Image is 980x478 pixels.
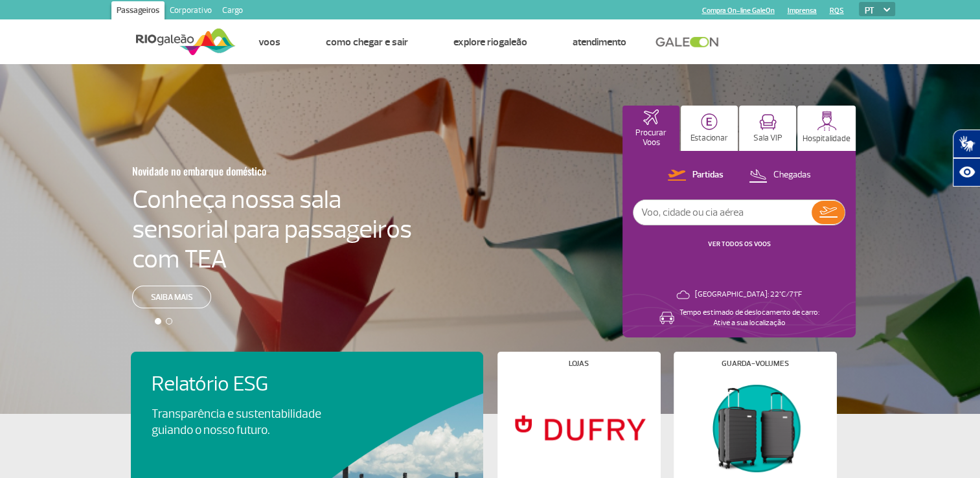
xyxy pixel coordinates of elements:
[753,133,782,143] p: Sala VIP
[165,1,217,22] a: Corporativo
[759,114,777,130] img: vipRoom.svg
[132,157,348,185] h3: Novidade no embarque doméstico
[788,6,817,15] a: Imprensa
[953,130,980,158] button: Abrir tradutor de língua de sinais.
[569,360,589,367] h4: Lojas
[326,36,408,49] a: Como chegar e sair
[953,158,980,187] button: Abrir recursos assistivos.
[690,133,728,143] p: Estacionar
[803,134,850,144] p: Hospitalidade
[111,1,165,22] a: Passageiros
[797,106,856,151] button: Hospitalidade
[830,6,844,15] a: RQS
[701,113,718,130] img: carParkingHome.svg
[692,169,724,181] p: Partidas
[573,36,626,49] a: Atendimento
[684,378,825,477] img: Guarda-volumes
[453,36,527,49] a: Explore RIOgaleão
[722,360,789,367] h4: Guarda-volumes
[217,1,248,22] a: Cargo
[633,200,812,225] input: Voo, cidade ou cia aérea
[664,167,727,184] button: Partidas
[152,372,358,396] h4: Relatório ESG
[739,106,796,151] button: Sala VIP
[704,239,775,249] button: VER TODOS OS VOOS
[132,185,412,274] h4: Conheça nossa sala sensorial para passageiros com TEA
[643,109,659,125] img: airplaneHomeActive.svg
[508,378,649,477] img: Lojas
[745,167,815,184] button: Chegadas
[132,286,211,308] a: Saiba mais
[708,240,771,248] a: VER TODOS OS VOOS
[953,130,980,187] div: Plugin de acessibilidade da Hand Talk.
[258,36,280,49] a: Voos
[817,111,837,131] img: hospitality.svg
[695,290,802,300] p: [GEOGRAPHIC_DATA]: 22°C/71°F
[679,308,819,328] p: Tempo estimado de deslocamento de carro: Ative a sua localização
[702,6,775,15] a: Compra On-line GaleOn
[773,169,811,181] p: Chegadas
[622,106,679,151] button: Procurar Voos
[629,128,673,148] p: Procurar Voos
[152,406,336,438] p: Transparência e sustentabilidade guiando o nosso futuro.
[152,372,462,438] a: Relatório ESGTransparência e sustentabilidade guiando o nosso futuro.
[681,106,738,151] button: Estacionar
